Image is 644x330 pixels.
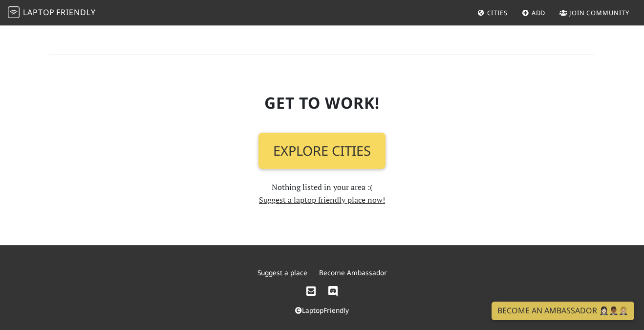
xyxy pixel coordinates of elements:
span: Add [532,8,546,17]
a: Suggest a place [258,268,307,277]
a: Explore Cities [258,133,386,169]
h2: Get To Work! [49,94,595,112]
span: Friendly [56,7,95,18]
a: LaptopFriendly [295,306,349,315]
span: Cities [487,8,508,17]
a: Join Community [556,4,633,22]
a: LaptopFriendly LaptopFriendly [8,4,96,22]
span: Join Community [569,8,629,17]
a: Become an Ambassador 🤵🏻‍♀️🤵🏾‍♂️🤵🏼‍♀️ [492,302,634,320]
span: Laptop [23,7,55,18]
a: Add [518,4,550,22]
a: Cities [473,4,512,22]
section: Nothing listed in your area :( [49,54,595,245]
a: Become Ambassador [319,268,387,277]
img: LaptopFriendly [8,6,20,18]
a: Suggest a laptop friendly place now! [259,194,385,205]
